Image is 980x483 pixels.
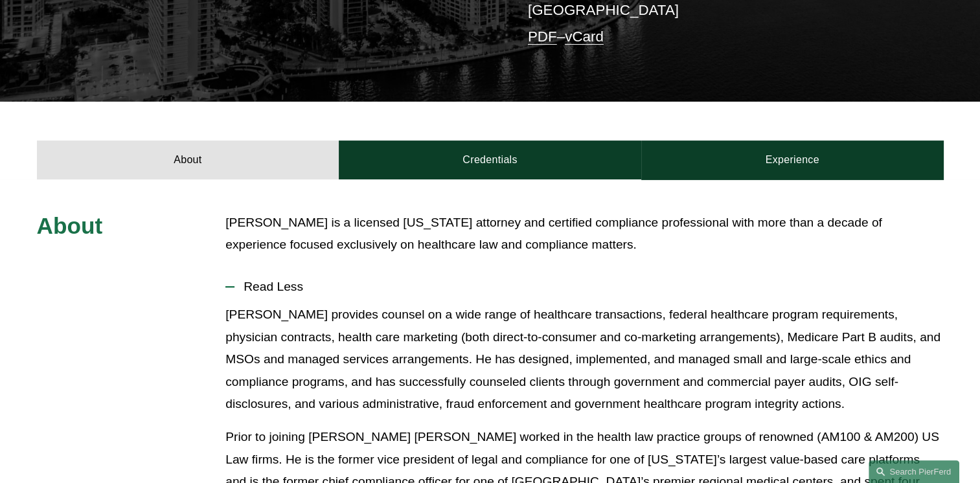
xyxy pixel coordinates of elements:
[869,460,959,483] a: Search this site
[225,212,943,256] p: [PERSON_NAME] is a licensed [US_STATE] attorney and certified compliance professional with more t...
[225,304,943,416] p: [PERSON_NAME] provides counsel on a wide range of healthcare transactions, federal healthcare pro...
[37,140,339,179] a: About
[339,140,641,179] a: Credentials
[225,270,943,304] button: Read Less
[234,280,943,294] span: Read Less
[565,28,604,45] a: vCard
[641,140,944,179] a: Experience
[528,28,557,45] a: PDF
[37,213,103,238] span: About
